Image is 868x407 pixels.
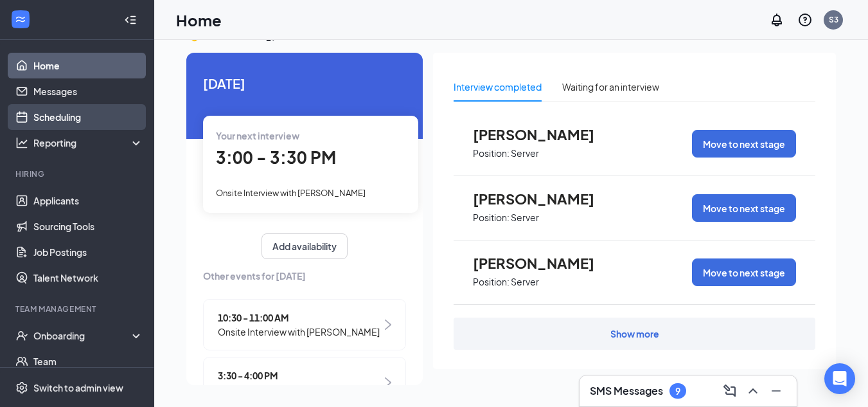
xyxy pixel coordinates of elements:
span: [PERSON_NAME] [473,255,614,271]
div: Reporting [33,136,144,149]
a: Scheduling [33,104,143,130]
span: [DATE] [203,73,406,93]
div: Team Management [15,303,141,314]
div: Onboarding [33,329,132,342]
a: Sourcing Tools [33,213,143,239]
span: Your next interview [216,130,299,141]
button: Move to next stage [692,130,796,158]
a: Applicants [33,188,143,213]
button: Minimize [766,381,786,401]
a: Job Postings [33,239,143,265]
svg: Collapse [124,14,137,26]
span: [PERSON_NAME] [473,190,614,207]
p: Server [511,212,539,224]
svg: Minimize [768,383,784,399]
svg: QuestionInfo [797,12,813,28]
div: Interview completed [454,80,542,94]
div: Hiring [15,168,141,179]
a: Home [33,53,143,78]
p: Server [511,276,539,288]
div: 9 [675,386,680,397]
div: Open Intercom Messenger [824,363,855,394]
div: Switch to admin view [33,381,123,394]
h3: SMS Messages [590,384,663,398]
button: Move to next stage [692,194,796,222]
svg: Notifications [769,12,784,28]
p: Position: [473,147,509,159]
a: Talent Network [33,265,143,291]
svg: UserCheck [15,329,28,342]
span: Other events for [DATE] [203,269,406,283]
span: 3:00 - 3:30 PM [216,147,336,168]
span: Onsite Interview with [PERSON_NAME] [216,188,366,198]
span: [PERSON_NAME] [473,126,614,143]
p: Position: [473,276,509,288]
svg: Analysis [15,136,28,149]
svg: Settings [15,381,28,394]
p: Position: [473,212,509,224]
svg: ComposeMessage [722,383,738,399]
span: 3:30 - 4:00 PM [218,368,380,383]
span: Onsite Interview with [PERSON_NAME] [218,383,380,397]
div: Waiting for an interview [562,80,659,94]
div: S3 [829,14,838,25]
button: Add availability [261,233,348,259]
div: Show more [610,327,659,340]
span: 10:30 - 11:00 AM [218,311,380,325]
svg: WorkstreamLogo [14,13,27,26]
a: Messages [33,78,143,104]
span: Onsite Interview with [PERSON_NAME] [218,325,380,339]
h1: Home [176,9,222,31]
button: ChevronUp [743,381,763,401]
a: Team [33,348,143,374]
button: Move to next stage [692,258,796,286]
p: Server [511,147,539,159]
svg: ChevronUp [745,383,761,399]
button: ComposeMessage [720,381,740,401]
